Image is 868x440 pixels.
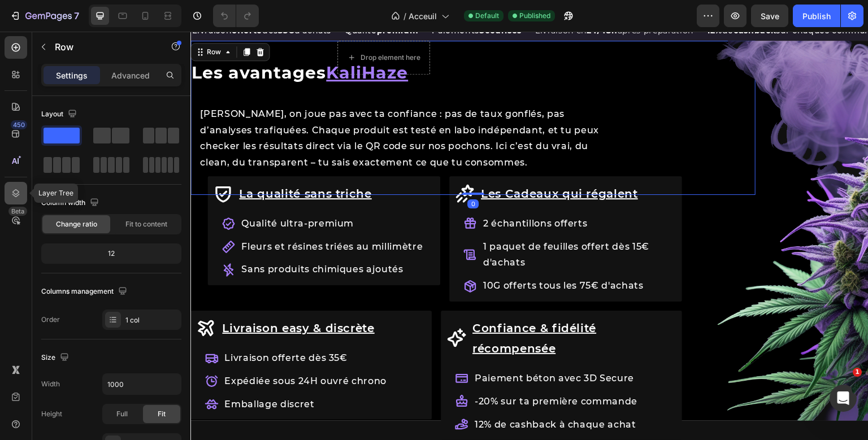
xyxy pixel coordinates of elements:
[74,9,79,23] p: 7
[44,246,179,262] div: 12
[170,21,230,31] div: Drop element here
[190,32,868,440] iframe: Design area
[761,11,779,21] span: Save
[41,107,79,122] div: Layout
[409,10,437,22] span: Acceuil
[41,350,71,365] div: Size
[403,10,406,22] span: /
[10,75,428,140] p: [PERSON_NAME], on joue pas avec ta confiance : pas de taux gonflés, pas d’analyses trafiquées. Ch...
[5,5,84,27] button: 7
[41,409,62,419] div: Height
[213,5,259,27] div: Undo/Redo
[41,315,60,325] div: Order
[55,40,151,54] p: Row
[158,409,166,419] span: Fit
[125,315,179,325] div: 1 col
[11,120,27,129] div: 450
[284,385,447,402] p: 12% de cashback à chaque achat
[116,409,128,419] span: Full
[111,69,150,81] p: Advanced
[103,374,181,394] input: Auto
[519,11,550,21] span: Published
[751,5,788,27] button: Save
[830,385,857,412] iframe: Intercom live chat
[802,10,831,22] div: Publish
[41,379,60,389] div: Width
[14,15,33,25] div: Row
[853,368,862,377] span: 1
[41,195,101,211] div: Column width
[8,207,27,216] div: Beta
[56,69,88,81] p: Settings
[41,284,129,299] div: Columns management
[136,31,218,51] u: KaliHaze
[125,219,167,229] span: Fit to content
[475,11,499,21] span: Default
[793,5,840,27] button: Publish
[56,219,97,229] span: Change ratio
